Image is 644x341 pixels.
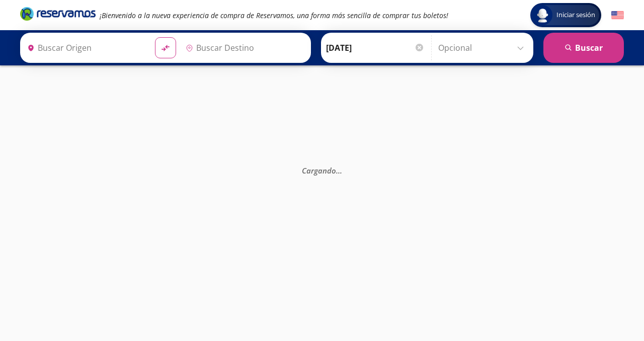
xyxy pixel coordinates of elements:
[340,165,342,176] span: .
[20,6,96,21] i: Brand Logo
[326,35,425,60] input: Elegir Fecha
[23,35,147,60] input: Buscar Origen
[438,35,528,60] input: Opcional
[302,165,342,176] em: Cargando
[100,11,448,20] em: ¡Bienvenido a la nueva experiencia de compra de Reservamos, una forma más sencilla de comprar tus...
[20,6,96,24] a: Brand Logo
[543,33,624,63] button: Buscar
[182,35,305,60] input: Buscar Destino
[336,165,338,176] span: .
[611,9,624,22] button: English
[552,10,599,20] span: Iniciar sesión
[338,165,340,176] span: .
